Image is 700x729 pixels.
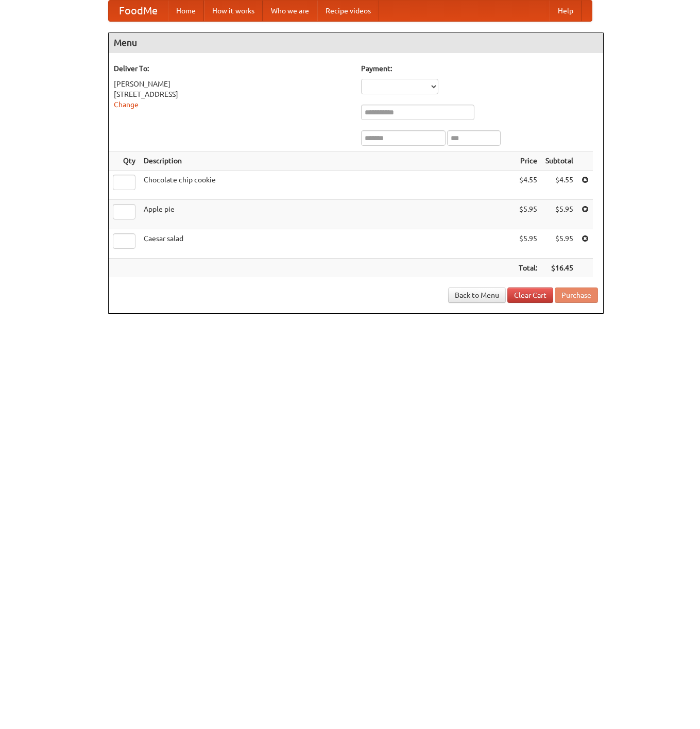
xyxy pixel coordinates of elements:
[109,32,603,53] h4: Menu
[541,259,577,278] th: $16.45
[140,200,515,229] td: Apple pie
[515,229,541,259] td: $5.95
[361,63,598,74] h5: Payment:
[263,1,317,21] a: Who we are
[555,287,598,303] button: Purchase
[140,171,515,200] td: Chocolate chip cookie
[204,1,263,21] a: How it works
[114,89,351,99] div: [STREET_ADDRESS]
[448,287,506,303] a: Back to Menu
[140,229,515,259] td: Caesar salad
[317,1,379,21] a: Recipe videos
[140,151,515,171] th: Description
[541,200,577,229] td: $5.95
[550,1,582,21] a: Help
[114,63,351,74] h5: Deliver To:
[541,171,577,200] td: $4.55
[109,1,168,21] a: FoodMe
[114,79,351,89] div: [PERSON_NAME]
[168,1,204,21] a: Home
[114,100,139,109] a: Change
[541,229,577,259] td: $5.95
[515,171,541,200] td: $4.55
[515,200,541,229] td: $5.95
[515,151,541,171] th: Price
[507,287,553,303] a: Clear Cart
[541,151,577,171] th: Subtotal
[109,151,140,171] th: Qty
[515,259,541,278] th: Total:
